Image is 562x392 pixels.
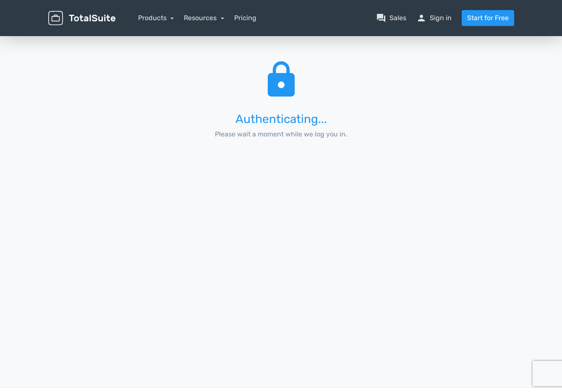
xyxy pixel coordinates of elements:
span: person [416,13,426,23]
img: TotalSuite for WordPress [48,11,115,26]
span: question_answer [376,13,386,23]
a: Start for Free [462,10,514,26]
a: personSign in [416,13,452,23]
a: question_answerSales [376,13,406,23]
a: Products [138,14,174,22]
p: Please wait a moment while we log you in. [199,129,363,139]
span: lock [261,58,301,102]
a: Resources [184,14,224,22]
a: Pricing [234,13,256,23]
h3: Authenticating... [199,113,363,126]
